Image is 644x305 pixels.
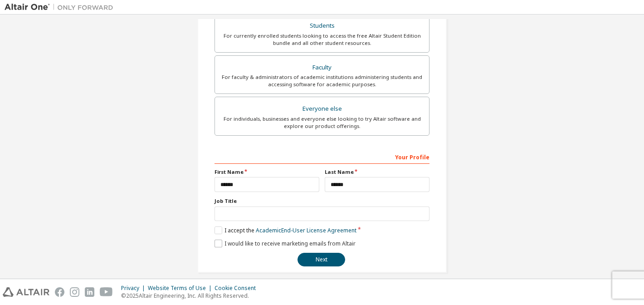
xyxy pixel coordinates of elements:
[220,20,424,32] div: Students
[5,3,118,12] img: Altair One
[55,287,64,297] img: facebook.svg
[220,74,424,88] div: For faculty & administrators of academic institutions administering students and accessing softwa...
[148,285,215,292] div: Website Terms of Use
[85,287,94,297] img: linkedin.svg
[215,149,429,164] div: Your Profile
[256,226,356,234] a: Academic End-User License Agreement
[298,253,345,266] button: Next
[215,197,429,205] label: Job Title
[100,287,113,297] img: youtube.svg
[220,103,424,115] div: Everyone else
[3,287,49,297] img: altair_logo.svg
[215,226,356,234] label: I accept the
[215,240,356,247] label: I would like to receive marketing emails from Altair
[121,292,261,300] p: © 2025 Altair Engineering, Inc. All Rights Reserved.
[220,32,424,47] div: For currently enrolled students looking to access the free Altair Student Edition bundle and all ...
[121,285,148,292] div: Privacy
[325,168,429,176] label: Last Name
[215,168,319,176] label: First Name
[220,115,424,130] div: For individuals, businesses and everyone else looking to try Altair software and explore our prod...
[215,285,261,292] div: Cookie Consent
[70,287,79,297] img: instagram.svg
[220,61,424,74] div: Faculty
